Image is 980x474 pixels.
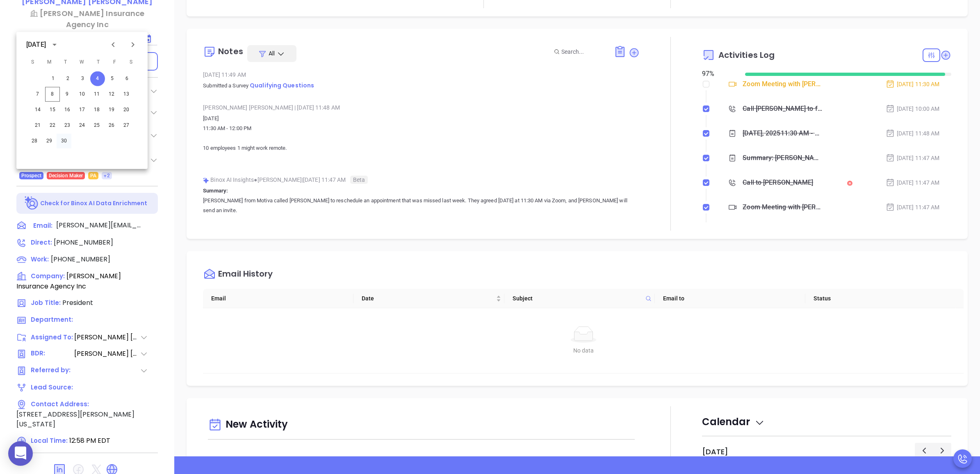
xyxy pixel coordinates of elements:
[203,289,353,308] th: Email
[203,196,639,215] p: [PERSON_NAME] from Motiva called [PERSON_NAME] to reschedule an appointment that was missed last ...
[203,174,639,186] div: Binox AI Insights [PERSON_NAME] | [DATE] 11:47 AM
[61,71,75,86] button: 2
[46,71,61,86] button: 1
[353,289,504,308] th: Date
[743,176,813,189] div: Call to [PERSON_NAME]
[16,8,158,30] a: [PERSON_NAME] Insurance Agency Inc
[31,298,61,307] span: Job Title:
[120,71,134,86] button: 6
[91,54,106,71] span: Thursday
[124,54,139,71] span: Saturday
[74,349,140,359] span: [PERSON_NAME] [PERSON_NAME]
[31,238,52,247] span: Direct :
[105,71,120,86] button: 5
[31,272,65,280] span: Company:
[57,134,71,149] button: 30
[90,171,96,180] span: PA
[31,366,73,376] span: Referred by:
[30,103,45,117] button: 14
[74,332,140,342] span: [PERSON_NAME] [PERSON_NAME]
[25,54,40,71] span: Sunday
[31,349,73,359] span: BDR:
[45,103,60,117] button: 15
[123,35,143,55] button: Next month
[886,153,940,163] div: [DATE] 11:47 AM
[75,103,89,117] button: 17
[49,171,83,180] span: Decision Maker
[203,81,639,91] p: Submitted a Survey
[513,294,642,303] span: Subject
[75,54,89,71] span: Wednesday
[31,315,73,324] span: Department:
[56,220,142,230] span: [PERSON_NAME][EMAIL_ADDRESS][PERSON_NAME][DOMAIN_NAME]
[89,103,104,117] button: 18
[42,134,57,149] button: 29
[21,171,41,180] span: Prospect
[350,176,368,184] span: Beta
[702,415,765,428] span: Calendar
[743,201,822,213] div: Zoom Meeting with [PERSON_NAME]
[45,87,60,102] button: 8
[42,54,57,71] span: Monday
[254,176,258,183] span: ●
[31,383,73,392] span: Lead Source:
[805,289,956,308] th: Status
[58,54,73,71] span: Tuesday
[203,101,639,114] div: [PERSON_NAME] [PERSON_NAME] [DATE] 11:48 AM
[250,81,314,89] span: Qualifying Questions
[16,410,134,429] span: [STREET_ADDRESS][PERSON_NAME][US_STATE]
[104,171,109,180] span: +2
[294,104,296,111] span: |
[886,104,940,113] div: [DATE] 10:00 AM
[655,289,805,308] th: Email to
[104,118,119,133] button: 26
[48,39,61,51] button: calendar view is open, switch to year view
[60,87,75,102] button: 9
[743,152,822,164] div: Summary: [PERSON_NAME] from Motiva called [PERSON_NAME] to reschedule an appointment that was mis...
[31,333,73,342] span: Assigned To:
[137,29,157,49] button: Choose date, selected date is Sep 4, 2025
[16,271,121,291] span: [PERSON_NAME] Insurance Agency Inc
[30,118,45,133] button: 21
[31,255,49,263] span: Work:
[743,103,822,115] div: Call [PERSON_NAME] to follow up
[62,298,93,307] span: President
[25,196,39,211] img: Ai-Enrich-DaqCidB-.svg
[54,238,113,247] span: [PHONE_NUMBER]
[119,87,134,102] button: 13
[119,118,134,133] button: 27
[31,400,89,408] span: Contact Address:
[203,188,228,194] b: Summary:
[218,47,243,55] div: Notes
[69,436,110,445] span: 12:58 PM EDT
[886,203,940,212] div: [DATE] 11:47 AM
[30,87,45,102] button: 7
[45,118,60,133] button: 22
[90,71,105,86] button: 4
[104,87,119,102] button: 12
[75,87,89,102] button: 10
[51,254,110,264] span: [PHONE_NUMBER]
[31,436,68,445] span: Local Time:
[26,40,46,50] div: [DATE]
[702,69,735,79] div: 97 %
[60,103,75,117] button: 16
[886,129,940,138] div: [DATE] 11:48 AM
[886,178,940,187] div: [DATE] 11:47 AM
[107,54,122,71] span: Friday
[210,346,957,355] div: No data
[743,78,822,90] div: Zoom Meeting with [PERSON_NAME]
[103,35,123,55] button: Previous month
[269,49,275,57] span: All
[33,220,52,231] span: Email:
[933,443,951,458] button: Next day
[89,87,104,102] button: 11
[561,47,605,56] input: Search...
[60,118,75,133] button: 23
[702,447,728,456] h2: [DATE]
[104,103,119,117] button: 19
[40,199,147,208] p: Check for Binox AI Data Enrichment
[362,294,494,303] span: Date
[218,270,273,281] div: Email History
